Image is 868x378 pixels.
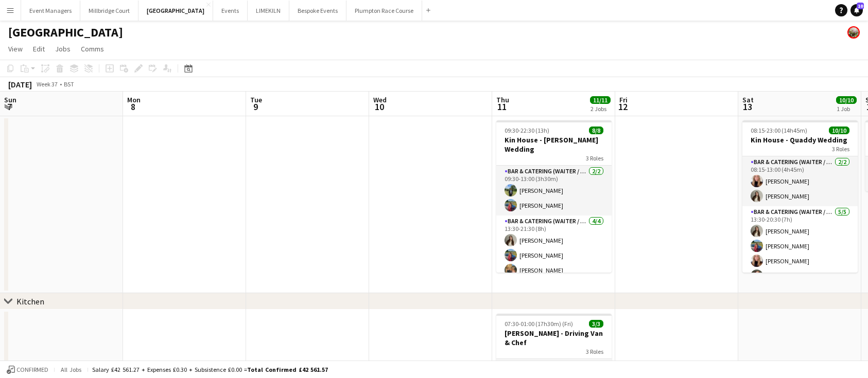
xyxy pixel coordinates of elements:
h1: [GEOGRAPHIC_DATA] [8,25,123,40]
span: Wed [373,95,387,104]
a: Jobs [51,42,75,56]
a: 10 [850,4,863,16]
span: Comms [81,44,104,53]
app-card-role: Bar & Catering (Waiter / waitress)2/208:15-13:00 (4h45m)[PERSON_NAME][PERSON_NAME] [742,156,858,206]
button: Events [213,1,248,21]
button: Event Managers [21,1,80,21]
div: Kitchen [16,296,44,307]
span: 9 [249,101,262,113]
span: 13 [741,101,754,113]
span: Sun [4,95,16,104]
button: Bespoke Events [289,1,346,21]
button: Millbridge Court [80,1,138,21]
span: Week 37 [34,80,60,88]
app-job-card: 09:30-22:30 (13h)8/8Kin House - [PERSON_NAME] Wedding3 RolesBar & Catering (Waiter / waitress)2/2... [496,120,612,273]
h3: Kin House - [PERSON_NAME] Wedding [496,135,612,154]
app-user-avatar: Staffing Manager [847,26,860,39]
app-card-role: Bar & Catering (Waiter / waitress)2/209:30-13:00 (3h30m)[PERSON_NAME][PERSON_NAME] [496,166,612,215]
span: Edit [33,44,45,53]
div: [DATE] [8,79,32,89]
span: Confirmed [16,366,48,373]
span: 12 [618,101,628,113]
app-card-role: Bar & Catering (Waiter / waitress)5/513:30-20:30 (7h)[PERSON_NAME][PERSON_NAME][PERSON_NAME]Noku ... [742,206,858,301]
span: Mon [127,95,141,104]
span: 10 [372,101,387,113]
button: Confirmed [5,364,50,375]
span: 3 Roles [586,348,603,355]
h3: [PERSON_NAME] - Driving Van & Chef [496,329,612,347]
span: 08:15-23:00 (14h45m) [751,127,807,134]
h3: Kin House - Quaddy Wedding [742,135,858,145]
span: 11 [495,101,509,113]
button: LIMEKILN [248,1,289,21]
span: 3/3 [589,320,603,328]
div: 1 Job [837,105,856,113]
span: Sat [742,95,754,104]
app-job-card: 08:15-23:00 (14h45m)10/10Kin House - Quaddy Wedding3 RolesBar & Catering (Waiter / waitress)2/208... [742,120,858,273]
span: 8/8 [589,127,603,134]
span: 09:30-22:30 (13h) [505,127,549,134]
span: Total Confirmed £42 561.57 [247,366,328,373]
span: Tue [250,95,262,104]
span: 7 [3,101,16,113]
span: 10/10 [829,127,849,134]
a: Edit [29,42,49,56]
div: Salary £42 561.27 + Expenses £0.30 + Subsistence £0.00 = [92,366,328,373]
span: Fri [619,95,628,104]
span: View [8,44,23,53]
a: View [4,42,27,56]
span: Thu [496,95,509,104]
span: 10 [857,3,864,9]
div: 2 Jobs [591,105,610,113]
span: 3 Roles [586,154,603,162]
span: All jobs [59,366,83,373]
span: 07:30-01:00 (17h30m) (Fri) [505,320,573,328]
span: 3 Roles [832,145,849,153]
span: 11/11 [590,96,611,104]
span: 10/10 [836,96,857,104]
app-card-role: Bar & Catering (Waiter / waitress)4/413:30-21:30 (8h)[PERSON_NAME][PERSON_NAME][PERSON_NAME] [496,215,612,295]
div: BST [64,80,74,88]
span: 8 [126,101,141,113]
button: Plumpton Race Course [346,1,422,21]
a: Comms [77,42,108,56]
span: Jobs [55,44,71,53]
button: [GEOGRAPHIC_DATA] [138,1,213,21]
